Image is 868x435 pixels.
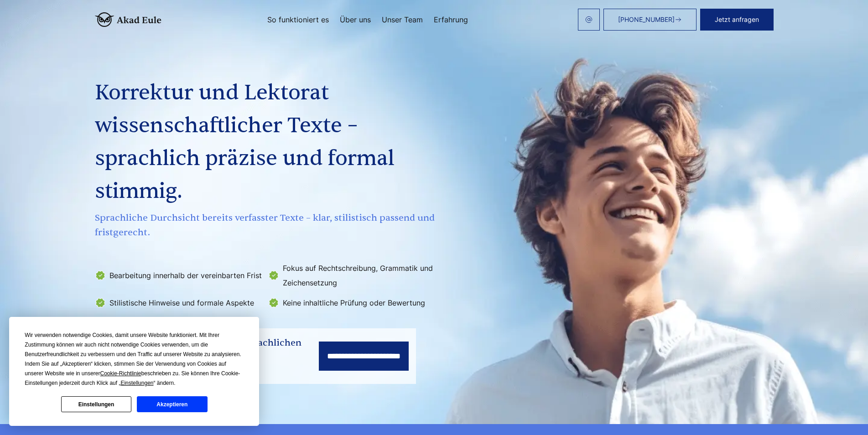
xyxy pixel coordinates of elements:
[95,295,263,310] li: Stilistische Hinweise und formale Aspekte
[95,211,438,240] span: Sprachliche Durchsicht bereits verfasster Texte – klar, stilistisch passend und fristgerecht.
[25,331,244,388] div: Wir verwenden notwendige Cookies, damit unsere Website funktioniert. Mit Ihrer Zustimmung können ...
[100,370,141,377] span: Cookie-Richtlinie
[434,16,468,23] a: Erfahrung
[120,380,153,386] span: Einstellungen
[95,261,263,290] li: Bearbeitung innerhalb der vereinbarten Frist
[700,9,774,31] button: Jetzt anfragen
[268,261,436,290] li: Fokus auf Rechtschreibung, Grammatik und Zeichensetzung
[137,396,207,412] button: Akzeptieren
[382,16,423,23] a: Unser Team
[95,77,438,208] h1: Korrektur und Lektorat wissenschaftlicher Texte – sprachlich präzise und formal stimmig.
[340,16,371,23] a: Über uns
[95,12,161,27] img: logo
[267,16,329,23] a: So funktioniert es
[603,9,696,31] a: [PHONE_NUMBER]
[268,295,436,310] li: Keine inhaltliche Prüfung oder Bewertung
[585,16,593,23] img: email
[9,317,259,426] div: Cookie Consent Prompt
[61,396,131,412] button: Einstellungen
[618,16,675,23] span: [PHONE_NUMBER]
